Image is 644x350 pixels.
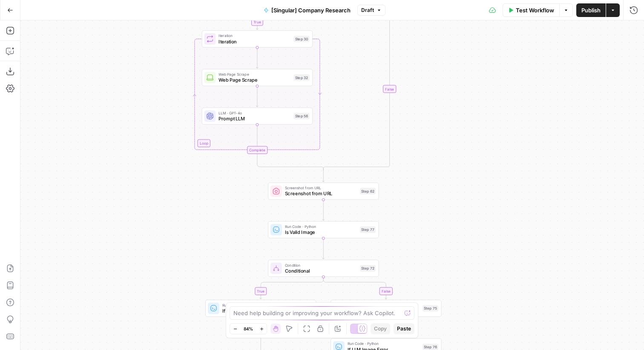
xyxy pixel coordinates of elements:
[394,323,414,334] button: Paste
[374,325,387,333] span: Copy
[268,260,379,277] div: ConditionConditionalStep 72
[268,182,379,199] div: Screenshot from URLScreenshot from URLStep 62
[285,190,357,197] span: Screenshot from URL
[202,108,313,125] div: LLM · GPT-4oPrompt LLMStep 56
[357,5,385,16] button: Draft
[271,6,351,14] span: [Singular] Company Research
[257,154,323,171] g: Edge from step_30-iteration-end to step_27-conditional-end
[322,238,325,259] g: Edge from step_77 to step_72
[322,200,325,221] g: Edge from step_62 to step_77
[218,38,291,45] span: Iteration
[285,229,357,236] span: Is Valid Image
[294,74,310,81] div: Step 32
[371,323,390,334] button: Copy
[205,300,316,317] div: Run Code · PythonIf Screenshot ErrorStep 73
[294,36,310,42] div: Step 30
[247,146,267,154] div: Complete
[218,71,291,77] span: Web Page Scrape
[222,307,295,314] span: If Screenshot Error
[323,277,387,299] g: Edge from step_72 to step_75
[322,168,325,182] g: Edge from step_27-conditional-end to step_62
[202,146,313,154] div: Complete
[361,6,374,14] span: Draft
[218,77,291,84] span: Web Page Scrape
[360,265,376,271] div: Step 72
[285,267,357,274] span: Conditional
[294,113,310,119] div: Step 56
[285,224,357,229] span: Run Code · Python
[285,185,357,191] span: Screenshot from URL
[360,188,376,194] div: Step 62
[423,344,438,350] div: Step 76
[331,300,441,317] div: LLM · GPT-4oImage Error CheckStep 75
[503,3,559,17] button: Test Workflow
[218,33,291,38] span: Iteration
[202,69,313,86] div: Web Page ScrapeWeb Page ScrapeStep 32
[576,3,606,17] button: Publish
[581,6,601,14] span: Publish
[218,115,291,122] span: Prompt LLM
[260,277,324,299] g: Edge from step_72 to step_73
[222,302,295,308] span: Run Code · Python
[348,341,420,346] span: Run Code · Python
[218,110,291,116] span: LLM · GPT-4o
[256,48,258,68] g: Edge from step_30 to step_32
[348,307,420,314] span: Image Error Check
[423,305,438,311] div: Step 75
[256,86,258,107] g: Edge from step_32 to step_56
[516,6,554,14] span: Test Workflow
[348,302,420,308] span: LLM · GPT-4o
[244,325,253,332] span: 84%
[360,227,376,233] div: Step 77
[256,8,323,30] g: Edge from step_27 to step_30
[285,262,357,268] span: Condition
[202,30,313,47] div: LoopIterationIterationStep 30
[268,221,379,238] div: Run Code · PythonIs Valid ImageStep 77
[259,3,356,17] button: [Singular] Company Research
[397,325,411,333] span: Paste
[323,8,389,171] g: Edge from step_27 to step_27-conditional-end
